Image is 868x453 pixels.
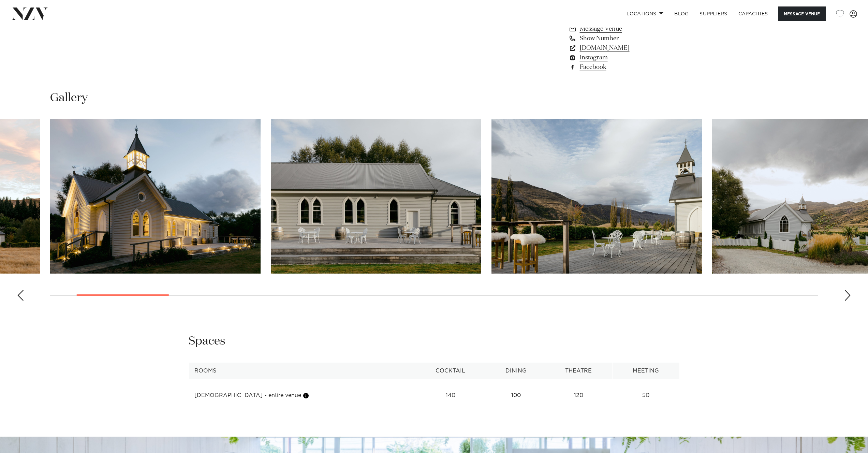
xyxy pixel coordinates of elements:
[50,90,88,106] h2: Gallery
[414,363,487,379] th: Cocktail
[189,334,225,349] h2: Spaces
[491,119,702,274] swiper-slide: 4 / 29
[545,363,612,379] th: Theatre
[778,6,826,21] button: Message Venue
[414,387,487,404] td: 140
[669,6,694,21] a: BLOG
[621,6,669,21] a: Locations
[733,6,774,21] a: Capacities
[545,387,612,404] td: 120
[569,34,680,43] a: Show Number
[271,119,481,274] swiper-slide: 3 / 29
[613,387,679,404] td: 50
[569,24,680,34] a: Message Venue
[487,363,545,379] th: Dining
[569,43,680,53] a: [DOMAIN_NAME]
[613,363,679,379] th: Meeting
[189,363,414,379] th: Rooms
[189,387,414,404] td: [DEMOGRAPHIC_DATA] - entire venue
[487,387,545,404] td: 100
[569,53,680,62] a: Instagram
[569,62,680,72] a: Facebook
[694,6,733,21] a: SUPPLIERS
[11,8,48,20] img: nzv-logo.png
[50,119,261,274] swiper-slide: 2 / 29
